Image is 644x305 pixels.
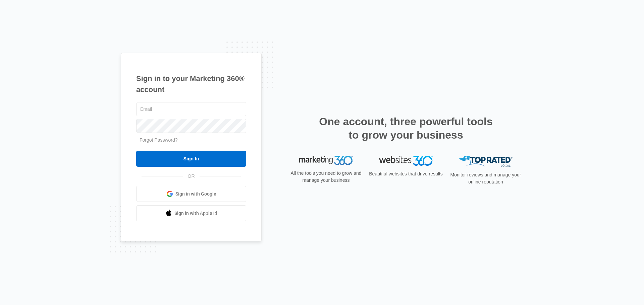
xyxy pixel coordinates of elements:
[140,137,178,143] a: Forgot Password?
[175,190,216,198] span: Sign in with Google
[136,205,246,221] a: Sign in with Apple Id
[136,73,246,95] h1: Sign in to your Marketing 360® account
[459,156,513,167] img: Top Rated Local
[299,156,353,165] img: Marketing 360
[368,170,443,177] p: Beautiful websites that drive results
[136,151,246,167] input: Sign In
[288,170,364,184] p: All the tools you need to grow and manage your business
[317,115,495,142] h2: One account, three powerful tools to grow your business
[379,156,433,165] img: Websites 360
[448,171,523,185] p: Monitor reviews and manage your online reputation
[174,210,217,217] span: Sign in with Apple Id
[183,173,200,180] span: OR
[136,186,246,202] a: Sign in with Google
[136,102,246,116] input: Email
